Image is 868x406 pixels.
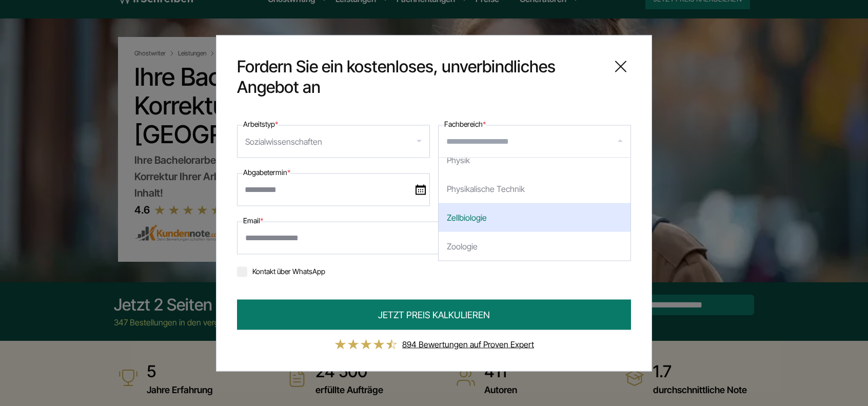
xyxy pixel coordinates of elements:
[439,174,630,203] div: Physikalische Technik
[444,118,486,130] label: Fachbereich
[243,166,290,178] label: Abgabetermin
[237,173,430,206] input: date
[237,266,325,275] label: Kontakt über WhatsApp
[237,299,631,330] button: JETZT PREIS KALKULIEREN
[245,133,322,149] div: Sozialwissenschaften
[439,203,630,231] div: Zellbiologie
[243,118,278,130] label: Arbeitstyp
[237,56,602,97] span: Fordern Sie ein kostenloses, unverbindliches Angebot an
[439,145,630,174] div: Physik
[243,214,263,226] label: Email
[378,307,490,321] span: JETZT PREIS KALKULIEREN
[439,231,630,260] div: Zoologie
[402,339,534,349] a: 894 Bewertungen auf Proven Expert
[416,184,426,195] img: date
